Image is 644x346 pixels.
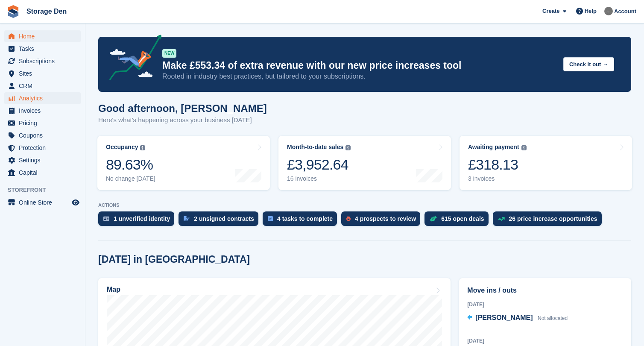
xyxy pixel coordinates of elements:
a: menu [4,92,81,104]
img: contract_signature_icon-13c848040528278c33f63329250d36e43548de30e8caae1d1a13099fd9432cc5.svg [184,216,190,221]
a: 26 price increase opportunities [493,211,606,230]
a: menu [4,30,81,42]
a: Month-to-date sales £3,952.64 16 invoices [278,136,451,190]
a: menu [4,55,81,67]
img: task-75834270c22a3079a89374b754ae025e5fb1db73e45f91037f5363f120a921f8.svg [268,216,273,221]
div: No change [DATE] [106,175,155,182]
a: 4 tasks to complete [263,211,341,230]
p: ACTIONS [98,202,631,208]
span: Account [614,7,636,16]
div: [DATE] [467,301,623,308]
h2: [DATE] in [GEOGRAPHIC_DATA] [98,254,250,265]
div: 26 price increase opportunities [509,215,597,222]
a: menu [4,43,81,55]
h2: Move ins / outs [467,285,623,296]
img: price_increase_opportunities-93ffe204e8149a01c8c9dc8f82e8f89637d9d84a8eef4429ea346261dce0b2c0.svg [498,217,505,221]
span: Create [542,7,559,15]
a: [PERSON_NAME] Not allocated [467,313,568,324]
div: 4 tasks to complete [277,215,333,222]
p: Make £553.34 of extra revenue with our new price increases tool [162,59,556,72]
img: verify_identity-adf6edd0f0f0b5bbfe63781bf79b02c33cf7c696d77639b501bdc392416b5a36.svg [103,216,109,221]
a: Occupancy 89.63% No change [DATE] [97,136,270,190]
a: menu [4,80,81,92]
a: Storage Den [23,4,70,18]
a: menu [4,167,81,179]
span: Protection [19,142,70,154]
span: Sites [19,67,70,79]
a: menu [4,142,81,154]
div: £3,952.64 [287,156,351,173]
div: NEW [162,49,176,58]
img: deal-1b604bf984904fb50ccaf53a9ad4b4a5d6e5aea283cecdc64d6e3604feb123c2.svg [430,216,437,222]
a: menu [4,196,81,208]
img: icon-info-grey-7440780725fd019a000dd9b08b2336e03edf1995a4989e88bcd33f0948082b44.svg [521,145,527,150]
div: 3 invoices [468,175,527,182]
span: Analytics [19,92,70,104]
span: [PERSON_NAME] [475,314,533,321]
img: stora-icon-8386f47178a22dfd0bd8f6a31ec36ba5ce8667c1dd55bd0f319d3a0aa187defe.svg [7,5,20,18]
a: menu [4,105,81,117]
span: Coupons [19,129,70,141]
button: Check it out → [563,57,614,71]
img: icon-info-grey-7440780725fd019a000dd9b08b2336e03edf1995a4989e88bcd33f0948082b44.svg [345,145,351,150]
span: Storefront [8,186,85,194]
span: Help [585,7,597,15]
div: Occupancy [106,144,138,151]
span: Subscriptions [19,55,70,67]
span: Home [19,30,70,42]
span: Not allocated [538,315,568,321]
div: 615 open deals [441,215,484,222]
img: price-adjustments-announcement-icon-8257ccfd72463d97f412b2fc003d46551f7dbcb40ab6d574587a9cd5c0d94... [102,35,162,83]
span: Settings [19,154,70,166]
span: Tasks [19,43,70,55]
p: Rooted in industry best practices, but tailored to your subscriptions. [162,72,556,81]
span: Invoices [19,105,70,117]
a: menu [4,67,81,79]
a: 2 unsigned contracts [179,211,263,230]
img: Brian Barbour [604,7,613,15]
h1: Good afternoon, [PERSON_NAME] [98,103,267,114]
a: menu [4,117,81,129]
a: menu [4,154,81,166]
div: £318.13 [468,156,527,173]
img: icon-info-grey-7440780725fd019a000dd9b08b2336e03edf1995a4989e88bcd33f0948082b44.svg [140,145,145,150]
span: CRM [19,80,70,92]
div: 1 unverified identity [114,215,170,222]
a: Preview store [70,197,81,208]
a: Awaiting payment £318.13 3 invoices [460,136,632,190]
div: Awaiting payment [468,144,519,151]
div: 89.63% [106,156,155,173]
a: 615 open deals [424,211,492,230]
img: prospect-51fa495bee0391a8d652442698ab0144808aea92771e9ea1ae160a38d050c398.svg [346,216,351,221]
a: 4 prospects to review [341,211,424,230]
div: 4 prospects to review [355,215,416,222]
span: Pricing [19,117,70,129]
div: Month-to-date sales [287,144,343,151]
p: Here's what's happening across your business [DATE] [98,115,267,125]
a: 1 unverified identity [98,211,179,230]
div: 2 unsigned contracts [194,215,254,222]
div: [DATE] [467,337,623,345]
div: 16 invoices [287,175,351,182]
span: Online Store [19,196,70,208]
a: menu [4,129,81,141]
span: Capital [19,167,70,179]
h2: Map [107,286,120,293]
